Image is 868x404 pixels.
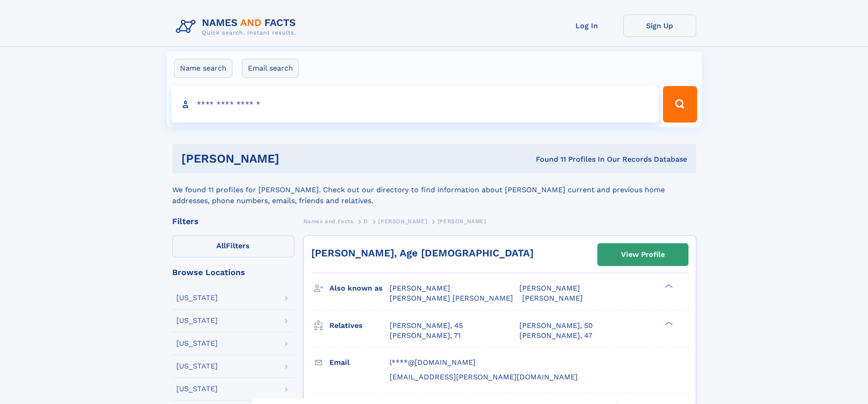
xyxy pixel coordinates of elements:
[329,355,390,370] h3: Email
[176,340,218,347] div: [US_STATE]
[378,215,427,227] a: [PERSON_NAME]
[623,15,696,37] a: Sign Up
[390,294,513,302] span: [PERSON_NAME] [PERSON_NAME]
[390,321,463,331] a: [PERSON_NAME], 45
[311,247,534,259] a: [PERSON_NAME], Age [DEMOGRAPHIC_DATA]
[663,320,673,326] div: ❯
[598,244,688,266] a: View Profile
[176,294,218,302] div: [US_STATE]
[181,153,408,164] h1: [PERSON_NAME]
[519,331,592,341] a: [PERSON_NAME], 47
[522,294,583,302] span: [PERSON_NAME]
[407,154,687,164] div: Found 11 Profiles In Our Records Database
[172,235,294,257] label: Filters
[390,331,461,341] a: [PERSON_NAME], 71
[378,218,427,225] span: [PERSON_NAME]
[242,59,299,78] label: Email search
[663,86,697,123] button: Search Button
[621,244,665,265] div: View Profile
[303,215,354,227] a: Names and Facts
[364,215,368,227] a: D
[519,284,580,292] span: [PERSON_NAME]
[174,59,232,78] label: Name search
[176,363,218,370] div: [US_STATE]
[390,373,578,381] span: [EMAIL_ADDRESS][PERSON_NAME][DOMAIN_NAME]
[329,281,390,296] h3: Also known as
[663,283,673,289] div: ❯
[364,218,368,225] span: D
[176,317,218,324] div: [US_STATE]
[390,284,450,292] span: [PERSON_NAME]
[172,174,696,206] div: We found 11 profiles for [PERSON_NAME]. Check out our directory to find information about [PERSON...
[172,217,294,225] div: Filters
[172,15,303,39] img: Logo Names and Facts
[172,268,294,276] div: Browse Locations
[216,241,226,250] span: All
[519,321,593,331] a: [PERSON_NAME], 50
[437,218,486,225] span: [PERSON_NAME]
[550,15,623,37] a: Log In
[329,318,390,333] h3: Relatives
[171,86,659,123] input: search input
[176,385,218,393] div: [US_STATE]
